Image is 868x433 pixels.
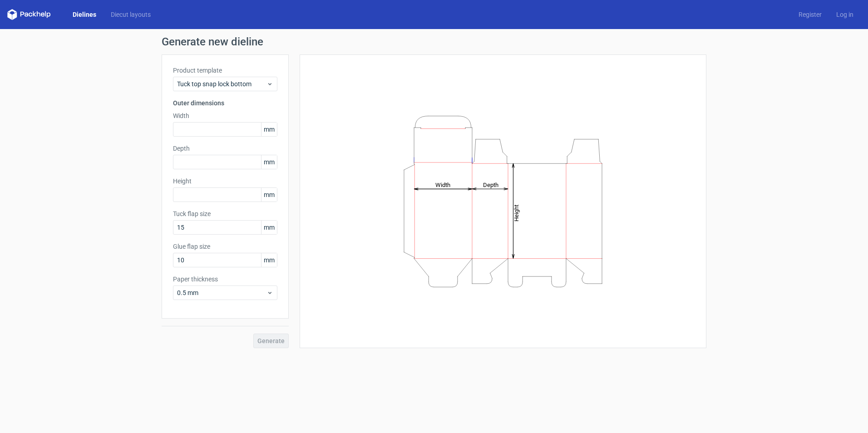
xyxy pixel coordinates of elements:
[173,98,277,108] h3: Outer dimensions
[829,10,861,19] a: Log in
[173,209,277,218] label: Tuck flap size
[104,10,158,19] a: Diecut layouts
[177,288,266,297] span: 0.5 mm
[513,204,520,221] tspan: Height
[173,242,277,251] label: Glue flap size
[261,188,277,202] span: mm
[791,10,829,19] a: Register
[261,253,277,267] span: mm
[173,144,277,153] label: Depth
[261,155,277,169] span: mm
[173,111,277,120] label: Width
[261,123,277,136] span: mm
[162,36,706,47] h1: Generate new dieline
[435,181,450,188] tspan: Width
[177,79,266,89] span: Tuck top snap lock bottom
[173,177,277,186] label: Height
[483,181,498,188] tspan: Depth
[65,10,104,19] a: Dielines
[173,275,277,284] label: Paper thickness
[173,66,277,75] label: Product template
[261,221,277,234] span: mm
